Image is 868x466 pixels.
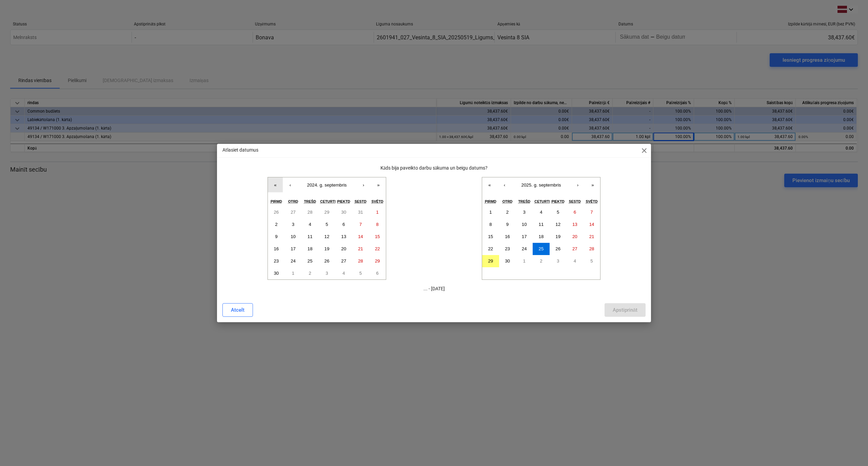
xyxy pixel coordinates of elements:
[285,243,302,255] button: 2024. gada 17. septembris
[550,218,567,231] button: 2025. gada 12. septembris
[308,234,313,239] abbr: 2024. gada 11. septembris
[534,199,551,203] abbr: Ceturtdiena
[342,271,345,276] abbr: 2024. gada 4. oktobris
[505,246,510,251] abbr: 2025. gada 23. septembris
[555,246,560,251] abbr: 2025. gada 26. septembris
[505,234,510,239] abbr: 2025. gada 16. septembris
[482,243,499,255] button: 2025. gada 22. septembris
[533,243,550,255] button: 2025. gada 25. septembris
[335,243,352,255] button: 2024. gada 20. septembris
[285,218,302,231] button: 2024. gada 3. septembris
[298,177,356,192] button: 2024. g. septembris
[308,246,313,251] abbr: 2024. gada 18. septembris
[318,255,335,267] button: 2024. gada 26. septembris
[341,234,346,239] abbr: 2024. gada 13. septembris
[583,218,600,231] button: 2025. gada 14. septembris
[335,231,352,243] button: 2024. gada 13. septembris
[301,267,318,279] button: 2024. gada 2. oktobris
[376,271,378,276] abbr: 2024. gada 6. oktobris
[324,246,330,251] abbr: 2024. gada 19. septembris
[268,255,285,267] button: 2024. gada 23. septembris
[352,243,369,255] button: 2024. gada 21. septembris
[567,231,584,243] button: 2025. gada 20. septembris
[341,246,346,251] abbr: 2024. gada 20. septembris
[275,222,277,227] abbr: 2024. gada 2. septembris
[521,182,561,188] span: 2025. g. septembris
[355,199,367,203] abbr: Sestdiena
[567,243,584,255] button: 2025. gada 27. septembris
[369,218,386,231] button: 2024. gada 8. septembris
[274,258,279,264] abbr: 2024. gada 23. septembris
[369,206,386,218] button: 2024. gada 1. septembris
[583,243,600,255] button: 2025. gada 28. septembris
[318,267,335,279] button: 2024. gada 3. oktobris
[557,210,559,215] abbr: 2025. gada 5. septembris
[358,246,363,251] abbr: 2024. gada 21. septembris
[572,246,577,251] abbr: 2025. gada 27. septembris
[539,222,544,227] abbr: 2025. gada 11. septembris
[359,222,362,227] abbr: 2024. gada 7. septembris
[369,231,386,243] button: 2024. gada 15. septembris
[505,258,510,264] abbr: 2025. gada 30. septembris
[291,234,296,239] abbr: 2024. gada 10. septembris
[482,218,499,231] button: 2025. gada 8. septembris
[271,199,282,203] abbr: Pirmdiena
[274,210,279,215] abbr: 2024. gada 26. augusts
[352,255,369,267] button: 2024. gada 28. septembris
[324,210,330,215] abbr: 2024. gada 29. augusts
[352,206,369,218] button: 2024. gada 31. augusts
[352,231,369,243] button: 2024. gada 14. septembris
[309,271,311,276] abbr: 2024. gada 2. oktobris
[376,222,378,227] abbr: 2024. gada 8. septembris
[640,147,648,155] span: close
[516,255,533,267] button: 2025. gada 1. oktobris
[516,206,533,218] button: 2025. gada 3. septembris
[539,246,544,251] abbr: 2025. gada 25. septembris
[288,199,298,203] abbr: Otrdiena
[301,231,318,243] button: 2024. gada 11. septembris
[499,231,516,243] button: 2025. gada 16. septembris
[308,258,313,264] abbr: 2024. gada 25. septembris
[518,199,530,203] abbr: Trešdiena
[292,271,294,276] abbr: 2024. gada 1. oktobris
[533,206,550,218] button: 2025. gada 4. septembris
[485,199,496,203] abbr: Pirmdiena
[499,255,516,267] button: 2025. gada 30. septembris
[572,222,577,227] abbr: 2025. gada 13. septembris
[369,267,386,279] button: 2024. gada 6. oktobris
[222,164,646,172] p: Kāds bija paveikto darbu sākuma un beigu datums?
[352,267,369,279] button: 2024. gada 5. oktobris
[222,147,258,154] p: Atlasiet datumus
[268,206,285,218] button: 2024. gada 26. augusts
[522,222,527,227] abbr: 2025. gada 10. septembris
[324,234,330,239] abbr: 2024. gada 12. septembris
[285,267,302,279] button: 2024. gada 1. oktobris
[550,231,567,243] button: 2025. gada 19. septembris
[533,218,550,231] button: 2025. gada 11. septembris
[533,255,550,267] button: 2025. gada 2. oktobris
[301,243,318,255] button: 2024. gada 18. septembris
[585,177,600,192] button: »
[301,255,318,267] button: 2024. gada 25. septembris
[285,206,302,218] button: 2024. gada 27. augusts
[574,258,576,264] abbr: 2025. gada 4. oktobris
[572,234,577,239] abbr: 2025. gada 20. septembris
[375,258,380,264] abbr: 2024. gada 29. septembris
[550,243,567,255] button: 2025. gada 26. septembris
[335,267,352,279] button: 2024. gada 4. oktobris
[371,177,386,192] button: »
[589,234,594,239] abbr: 2025. gada 21. septembris
[268,177,283,192] button: «
[488,246,493,251] abbr: 2025. gada 22. septembris
[516,231,533,243] button: 2025. gada 17. septembris
[301,206,318,218] button: 2024. gada 28. augusts
[268,267,285,279] button: 2024. gada 30. septembris
[358,258,363,264] abbr: 2024. gada 28. septembris
[551,199,565,203] abbr: Piektdiena
[369,243,386,255] button: 2024. gada 22. septembris
[555,234,560,239] abbr: 2025. gada 19. septembris
[569,199,581,203] abbr: Sestdiena
[583,231,600,243] button: 2025. gada 21. septembris
[482,206,499,218] button: 2025. gada 1. septembris
[335,206,352,218] button: 2024. gada 30. augusts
